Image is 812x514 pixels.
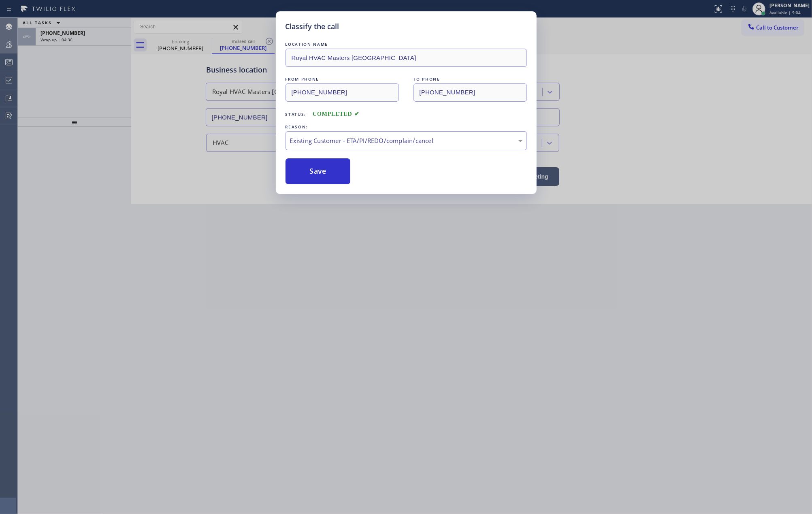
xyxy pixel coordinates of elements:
div: Existing Customer - ETA/PI/REDO/complain/cancel [290,136,522,145]
input: To phone [413,83,527,102]
div: LOCATION NAME [286,40,527,49]
div: FROM PHONE [286,75,399,83]
span: Status: [286,111,307,117]
div: REASON: [286,123,527,131]
button: Save [286,158,351,184]
div: TO PHONE [413,75,527,83]
h5: Classify the call [286,21,339,32]
span: COMPLETED [313,111,360,117]
input: From phone [286,83,399,102]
